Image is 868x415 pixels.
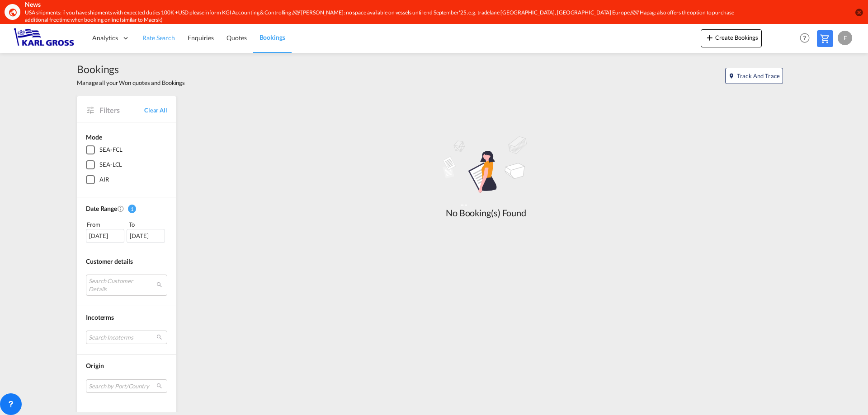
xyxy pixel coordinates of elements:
[99,145,123,154] div: SEA-FCL
[99,175,109,184] div: AIR
[725,68,783,84] button: icon-map-markerTrack and Trace
[226,34,246,42] span: Quotes
[117,205,124,212] md-icon: Created On
[77,79,185,87] span: Manage all your Won quotes and Bookings
[728,73,735,79] md-icon: icon-map-marker
[838,31,852,45] div: F
[797,30,812,46] span: Help
[14,28,75,48] img: 3269c73066d711f095e541db4db89301.png
[797,30,817,47] div: Help
[128,205,136,213] span: 1
[259,33,285,41] span: Bookings
[86,220,167,242] span: From To [DATE][DATE]
[92,33,118,42] span: Analytics
[188,34,214,42] span: Enquiries
[86,175,167,184] md-checkbox: AIR
[220,23,253,53] a: Quotes
[142,34,175,42] span: Rate Search
[253,23,292,53] a: Bookings
[8,8,17,17] md-icon: icon-earth
[86,133,102,141] span: Mode
[86,257,167,266] div: Customer details
[136,23,181,53] a: Rate Search
[86,23,136,53] div: Analytics
[86,220,126,229] div: From
[704,32,715,43] md-icon: icon-plus 400-fg
[86,160,167,169] md-checkbox: SEA-LCL
[181,23,220,53] a: Enquiries
[25,9,735,24] div: USA shipments: if you have shipments with expected duties 100K +USD please inform KGI Accounting ...
[86,362,104,369] span: Origin
[86,205,117,212] span: Date Range
[128,220,168,229] div: To
[701,29,762,47] button: icon-plus 400-fgCreate Bookings
[86,257,132,265] span: Customer details
[99,105,144,115] span: Filters
[86,361,167,370] div: Origin
[418,206,554,219] div: No Booking(s) Found
[418,132,554,206] md-icon: assets/icons/custom/empty_shipments.svg
[127,229,165,242] div: [DATE]
[99,160,122,169] div: SEA-LCL
[86,229,124,242] div: [DATE]
[77,62,185,76] span: Bookings
[86,145,167,154] md-checkbox: SEA-FCL
[86,313,114,321] span: Incoterms
[144,106,167,114] a: Clear All
[854,8,863,17] button: icon-close-circle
